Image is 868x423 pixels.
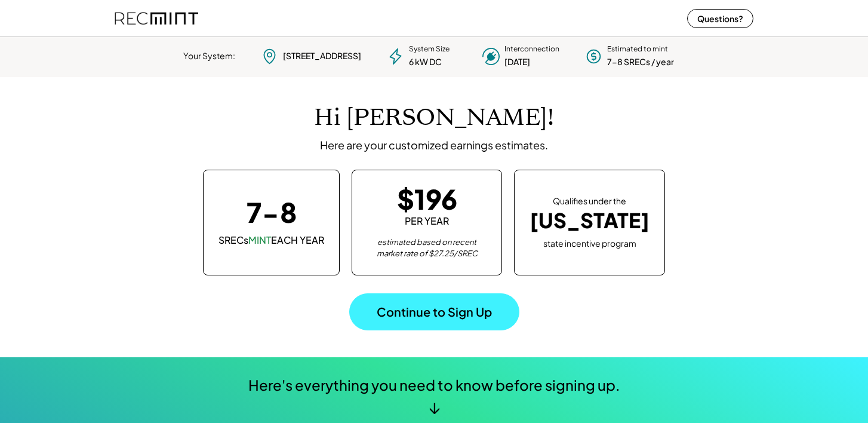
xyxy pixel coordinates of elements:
h1: Hi [PERSON_NAME]! [314,104,554,132]
img: recmint-logotype%403x%20%281%29.jpeg [115,2,198,34]
div: [DATE] [504,56,530,68]
div: 7-8 [247,198,297,225]
div: ↓ [429,398,440,416]
div: Estimated to mint [607,44,668,54]
div: Your System: [183,50,235,62]
font: MINT [248,234,271,246]
div: Qualifies under the [553,195,626,207]
div: Here are your customized earnings estimates. [320,138,548,152]
button: Continue to Sign Up [349,293,519,330]
div: PER YEAR [405,214,449,228]
div: $196 [397,185,457,212]
div: estimated based on recent market rate of $27.25/SREC [367,237,487,260]
button: Questions? [687,9,753,28]
div: System Size [409,44,450,54]
div: SRECs EACH YEAR [218,234,324,247]
div: 7-8 SRECs / year [607,56,674,68]
div: [US_STATE] [530,209,650,233]
div: state incentive program [543,236,636,250]
div: Here's everything you need to know before signing up. [248,375,620,396]
div: Interconnection [504,44,559,54]
div: [STREET_ADDRESS] [283,50,361,62]
div: 6 kW DC [409,56,442,68]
